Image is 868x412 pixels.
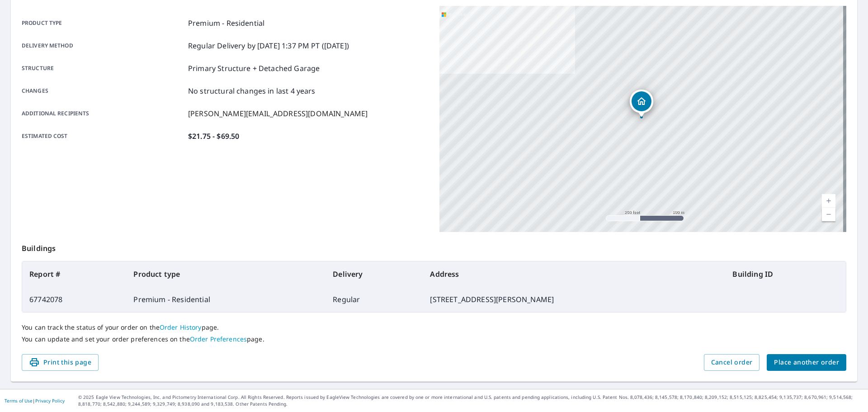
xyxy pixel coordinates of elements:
[423,287,725,312] td: [STREET_ADDRESS][PERSON_NAME]
[22,85,184,96] p: Changes
[35,398,65,404] a: Privacy Policy
[704,354,760,371] button: Cancel order
[188,18,264,28] p: Premium - Residential
[630,90,653,118] div: Dropped pin, building 1, Residential property, 3333 SW Archer Rd Gainesville, FL 32608
[423,261,725,287] th: Address
[767,354,846,371] button: Place another order
[22,108,184,119] p: Additional recipients
[188,108,368,119] p: [PERSON_NAME][EMAIL_ADDRESS][DOMAIN_NAME]
[5,398,65,403] p: |
[188,63,320,74] p: Primary Structure + Detached Garage
[78,394,863,407] p: © 2025 Eagle View Technologies, Inc. and Pictometry International Corp. All Rights Reserved. Repo...
[126,261,325,287] th: Product type
[5,398,33,404] a: Terms of Use
[22,131,184,142] p: Estimated cost
[22,40,184,51] p: Delivery method
[126,287,325,312] td: Premium - Residential
[188,85,316,96] p: No structural changes in last 4 years
[22,261,126,287] th: Report #
[160,323,202,331] a: Order History
[22,18,184,28] p: Product type
[22,63,184,74] p: Structure
[725,261,846,287] th: Building ID
[188,131,239,142] p: $21.75 - $69.50
[188,40,349,51] p: Regular Delivery by [DATE] 1:37 PM PT ([DATE])
[22,354,99,371] button: Print this page
[822,208,835,221] a: Current Level 17, Zoom Out
[22,232,846,261] p: Buildings
[22,323,846,331] p: You can track the status of your order on the page.
[822,194,835,208] a: Current Level 17, Zoom In
[325,287,423,312] td: Regular
[29,357,91,368] span: Print this page
[22,335,846,343] p: You can update and set your order preferences on the page.
[774,357,839,368] span: Place another order
[711,357,753,368] span: Cancel order
[325,261,423,287] th: Delivery
[22,287,126,312] td: 67742078
[190,335,247,343] a: Order Preferences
